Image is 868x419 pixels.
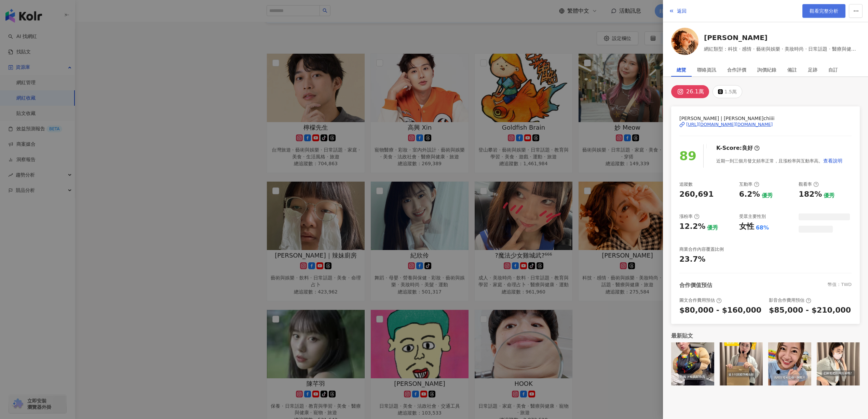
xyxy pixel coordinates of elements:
div: 追蹤數 [679,181,693,187]
div: 優秀 [762,192,773,199]
a: [URL][DOMAIN_NAME][DOMAIN_NAME] [679,121,852,128]
div: 聯絡資訊 [697,63,716,77]
button: 返回 [668,4,687,18]
div: 182% [799,189,822,200]
img: post-image [817,342,860,385]
a: 觀看完整分析 [802,4,845,18]
img: post-image [720,342,763,385]
img: KOL Avatar [671,28,699,55]
div: 良好 [742,144,753,152]
div: 圖文合作費用預估 [679,297,722,303]
div: 足跡 [808,63,817,77]
div: 1.5萬 [724,87,737,96]
span: 查看說明 [823,158,842,163]
div: 合作價值預估 [679,281,712,289]
div: 觀看率 [799,181,819,187]
div: 26.1萬 [686,87,704,96]
div: 總覽 [677,63,686,77]
div: 89 [679,146,696,166]
span: 觀看完整分析 [810,8,838,14]
div: 近期一到三個月發文頻率正常，且漲粉率與互動率高。 [716,154,843,168]
div: 12.2% [679,221,705,232]
span: 網紅類型：科技 · 感情 · 藝術與娛樂 · 美妝時尚 · 日常話題 · 醫療與健康 · 旅遊 [704,45,860,53]
img: post-image [671,342,714,385]
div: 自訂 [828,63,838,77]
div: K-Score : [716,144,760,152]
div: 女性 [739,221,754,232]
div: 詢價紀錄 [757,63,776,77]
div: 68% [756,224,769,232]
div: 受眾主要性別 [739,213,766,220]
div: 幣值：TWD [828,281,852,289]
div: $85,000 - $210,000 [769,305,851,316]
span: 返回 [677,8,687,14]
div: 最新貼文 [671,332,860,340]
div: 影音合作費用預估 [769,297,811,303]
div: 互動率 [739,181,759,187]
span: [PERSON_NAME] | [PERSON_NAME]chiiii [679,115,852,122]
div: 優秀 [824,192,835,199]
button: 26.1萬 [671,85,709,98]
button: 查看說明 [823,154,843,168]
div: 備註 [787,63,797,77]
div: $80,000 - $160,000 [679,305,761,316]
div: 優秀 [707,224,718,232]
img: post-image [768,342,811,385]
div: 6.2% [739,189,760,200]
div: 23.7% [679,254,705,265]
div: 商業合作內容覆蓋比例 [679,246,724,252]
a: [PERSON_NAME] [704,33,860,42]
div: 260,691 [679,189,714,200]
div: [URL][DOMAIN_NAME][DOMAIN_NAME] [686,121,773,128]
a: KOL Avatar [671,28,699,57]
button: 1.5萬 [713,85,742,98]
div: 合作評價 [727,63,746,77]
div: 漲粉率 [679,213,700,220]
